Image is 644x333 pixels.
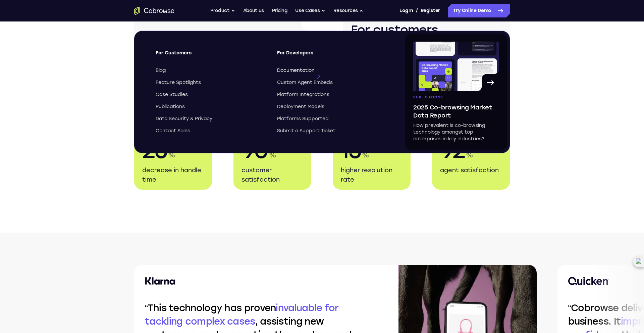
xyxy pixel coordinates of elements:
a: Custom Agent Embeds [277,79,386,86]
a: Try Online Demo [448,4,510,17]
button: Resources [333,4,364,17]
img: chapa.svg [636,258,641,265]
span: Deployment Models [277,103,324,110]
p: customer satisfaction [241,165,303,184]
span: Case Studies [156,91,188,98]
span: % [168,150,175,160]
span: Custom Agent Embeds [277,79,333,86]
span: Publications [413,95,443,99]
h3: For customers [351,22,502,38]
span: % [466,150,473,160]
a: Publications [156,103,265,110]
a: About us [243,4,264,17]
a: Case Studies [156,91,265,98]
a: Submit a Support Ticket [277,128,386,134]
span: 2025 Co-browsing Market Data Report [413,103,499,120]
a: Feature Spotlights [156,79,265,86]
a: Contact Sales [156,128,265,134]
a: Deployment Models [277,103,386,110]
img: Quicken logo [568,277,609,285]
a: Documentation [277,67,386,74]
a: Data Security & Privacy [156,115,265,122]
span: Publications [156,103,185,110]
span: Feature Spotlights [156,79,201,86]
span: Platforms Supported [277,115,329,122]
span: For Customers [156,50,265,62]
button: Use Cases [295,4,325,17]
span: For Developers [277,50,386,62]
a: Platforms Supported [277,115,386,122]
span: Platform Integrations [277,91,329,98]
p: higher resolution rate [341,165,402,184]
img: A page from the browsing market ebook [413,42,499,91]
span: % [362,150,369,160]
a: Platform Integrations [277,91,386,98]
span: / [416,7,418,15]
span: invaluable for tackling complex cases [145,302,339,327]
span: % [269,150,276,160]
span: Submit a Support Ticket [277,128,335,134]
a: Pricing [272,4,287,17]
a: Log In [399,4,413,17]
span: Contact Sales [156,128,190,134]
p: agent satisfaction [440,165,502,175]
button: Product [210,4,235,17]
span: Data Security & Privacy [156,115,212,122]
a: Go to the home page [134,7,174,15]
a: Blog [156,67,265,74]
span: Blog [156,67,166,74]
span: Documentation [277,67,315,74]
p: How prevalent is co-browsing technology amongst top enterprises in key industries? [413,122,499,142]
img: Klarna logo [145,277,175,285]
p: decrease in handle time [142,165,204,184]
a: Register [421,4,440,17]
